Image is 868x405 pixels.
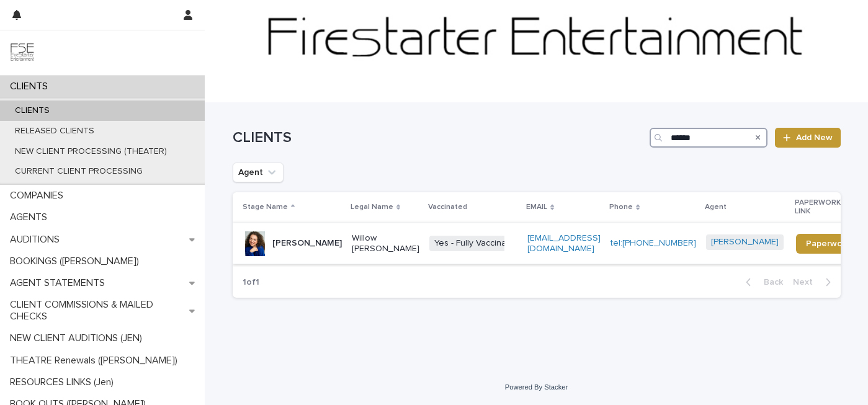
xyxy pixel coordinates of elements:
p: CLIENTS [5,105,60,116]
button: Agent [233,162,284,182]
p: AGENTS [5,211,57,223]
p: AGENT STATEMENTS [5,277,115,289]
span: Next [793,278,820,287]
p: 1 of 1 [233,267,269,298]
p: AUDITIONS [5,234,69,246]
h1: CLIENTS [233,129,645,147]
button: Back [736,277,788,288]
p: Stage Name [243,200,288,214]
p: Legal Name [351,200,393,214]
span: Yes - Fully Vaccinated [429,236,524,251]
button: Next [788,277,841,288]
span: Back [756,278,783,287]
a: [PERSON_NAME] [711,237,779,247]
p: PAPERWORK LINK [795,196,853,219]
p: RELEASED CLIENTS [5,126,104,136]
a: Add New [775,128,840,148]
span: Paperwork [806,239,850,248]
p: Willow [PERSON_NAME] [352,233,419,254]
input: Search [650,128,767,148]
p: NEW CLIENT AUDITIONS (JEN) [5,332,152,344]
a: [EMAIL_ADDRESS][DOMAIN_NAME] [527,234,601,253]
p: Vaccinated [428,200,467,214]
p: [PERSON_NAME] [272,238,342,249]
img: 9JgRvJ3ETPGCJDhvPVA5 [10,40,35,65]
p: RESOURCES LINKS (Jen) [5,376,123,388]
p: CLIENT COMMISSIONS & MAILED CHECKS [5,299,189,323]
p: CLIENTS [5,81,58,92]
p: BOOKINGS ([PERSON_NAME]) [5,256,149,267]
p: NEW CLIENT PROCESSING (THEATER) [5,146,177,157]
a: Paperwork [796,234,860,254]
p: COMPANIES [5,190,73,202]
p: EMAIL [526,200,547,214]
p: Phone [609,200,633,214]
p: CURRENT CLIENT PROCESSING [5,166,153,177]
p: Agent [705,200,727,214]
span: Add New [796,133,833,142]
a: Powered By Stacker [505,383,568,391]
a: tel:[PHONE_NUMBER] [611,239,696,247]
p: THEATRE Renewals ([PERSON_NAME]) [5,355,187,367]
